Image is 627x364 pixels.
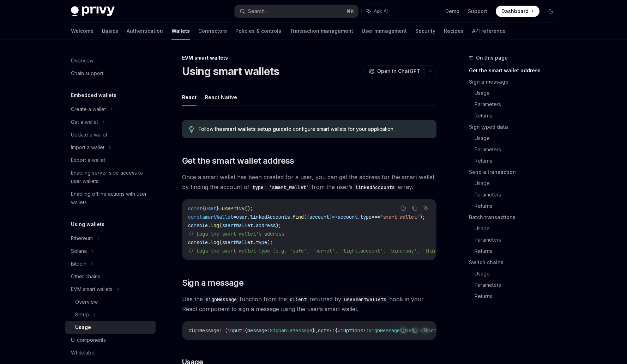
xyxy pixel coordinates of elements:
a: Other chains [65,270,156,283]
a: Usage [475,133,562,144]
a: Basics [102,23,118,40]
button: Ask AI [421,326,430,335]
a: Sign typed data [469,121,562,133]
button: Ask AI [362,5,393,18]
span: . [208,222,211,229]
span: account [338,214,357,220]
a: Policies & controls [235,23,281,40]
a: Batch transactions [469,212,562,223]
div: Create a wallet [71,105,106,114]
a: Switch chains [469,257,562,268]
span: Open in ChatGPT [377,68,420,75]
a: Returns [475,245,562,257]
div: Enabling server-side access to user wallets [71,169,151,186]
button: Search...⌘K [235,5,358,18]
a: Chain support [65,67,156,80]
span: SignableMessage [270,327,312,334]
div: EVM smart wallets [182,54,436,61]
button: React [182,89,197,105]
a: Usage [475,268,562,279]
a: Parameters [475,99,562,110]
a: Support [468,8,487,15]
div: Overview [75,298,98,306]
a: Recipes [444,23,464,40]
span: { [202,205,205,212]
span: user [205,205,216,212]
button: Copy the contents from the code block [410,326,419,335]
button: Copy the contents from the code block [410,204,419,213]
span: => [332,214,338,220]
code: useSmartWallets [341,296,389,303]
span: ); [267,239,273,245]
img: dark logo [71,6,115,16]
a: Returns [475,291,562,302]
a: Dashboard [496,6,539,17]
span: === [372,214,380,220]
div: Chain support [71,69,103,78]
div: Setup [75,310,89,319]
code: linkedAccounts [352,183,398,191]
span: = [219,205,222,212]
a: Wallets [171,23,190,40]
a: UI components [65,334,156,346]
a: Transaction management [290,23,353,40]
a: Parameters [475,234,562,245]
div: Usage [75,323,91,332]
span: Dashboard [501,8,529,15]
a: Connectors [198,23,227,40]
a: Export a wallet [65,154,156,166]
div: Search... [248,7,268,16]
a: Enabling offline actions with user wallets [65,188,156,209]
span: SignMessageModalUIOptions [369,327,439,334]
button: Open in ChatGPT [364,65,424,77]
a: Usage [475,87,562,99]
span: (( [304,214,309,220]
h1: Using smart wallets [182,65,279,78]
a: Usage [475,223,562,234]
span: . [208,239,211,245]
a: Security [415,23,435,40]
span: input [228,327,242,334]
span: // Logs the smart wallet's address [188,231,284,237]
span: usePrivy [222,205,245,212]
span: ( [219,222,222,229]
div: Whitelabel [71,348,96,357]
span: type [360,214,372,220]
a: Whitelabel [65,346,156,359]
button: Ask AI [421,204,430,213]
button: React Native [205,89,237,105]
a: Get the smart wallet address [469,65,562,76]
a: Returns [475,110,562,121]
span: message [247,327,267,334]
div: Get a wallet [71,118,98,126]
span: ); [420,214,425,220]
span: On this page [476,54,508,62]
span: address [256,222,276,229]
h5: Embedded wallets [71,91,116,99]
span: ?: [329,327,335,334]
div: Bitcoin [71,260,86,268]
span: . [357,214,360,220]
div: Solana [71,247,87,255]
span: console [188,222,208,229]
span: signMessage [188,327,219,334]
span: type [256,239,267,245]
div: Enabling offline actions with user wallets [71,190,151,207]
span: smartWallet [222,239,253,245]
a: Send a transaction [469,166,562,178]
span: Ask AI [374,8,388,15]
span: const [188,205,202,212]
span: opts [318,327,329,334]
span: }, [312,327,318,334]
a: Returns [475,155,562,166]
a: API reference [472,23,506,40]
span: = [233,214,236,220]
code: signMessage [203,296,240,303]
span: linkedAccounts [250,214,290,220]
div: Other chains [71,272,100,281]
span: account [309,214,329,220]
span: Follow the to configure smart wallets for your application. [199,126,429,133]
a: Parameters [475,189,562,200]
div: Overview [71,56,94,65]
div: Import a wallet [71,143,104,152]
